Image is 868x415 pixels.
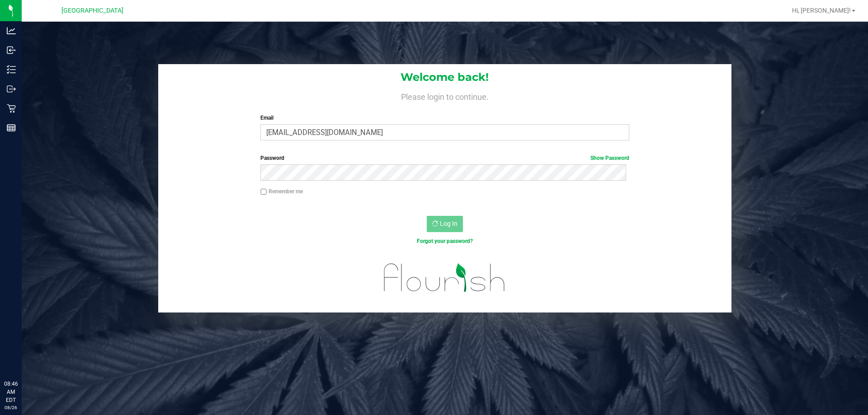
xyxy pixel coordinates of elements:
[7,46,16,55] inline-svg: Inbound
[158,71,731,83] h1: Welcome back!
[61,7,123,14] span: [GEOGRAPHIC_DATA]
[373,255,516,301] img: flourish_logo.svg
[417,238,473,244] a: Forgot your password?
[792,7,851,14] span: Hi, [PERSON_NAME]!
[260,187,303,196] label: Remember me
[7,123,16,132] inline-svg: Reports
[260,114,629,122] label: Email
[440,220,458,227] span: Log In
[260,189,267,195] input: Remember me
[7,65,16,74] inline-svg: Inventory
[260,155,284,161] span: Password
[7,104,16,113] inline-svg: Retail
[7,26,16,35] inline-svg: Analytics
[4,380,18,404] p: 08:46 AM EDT
[427,216,463,232] button: Log In
[590,155,629,161] a: Show Password
[7,84,16,93] inline-svg: Outbound
[158,90,731,101] h4: Please login to continue.
[4,404,18,411] p: 08/26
